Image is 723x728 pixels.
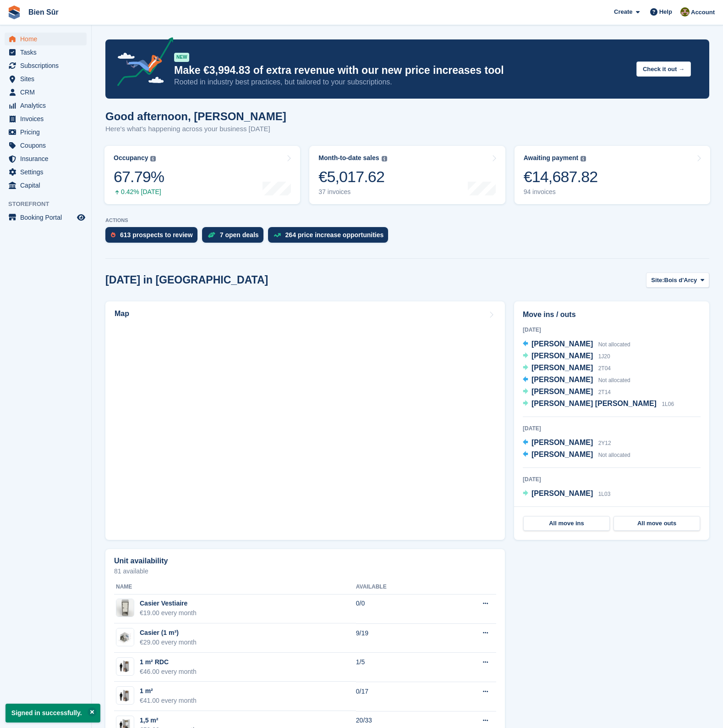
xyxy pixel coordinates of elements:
[5,704,100,722] p: Signed in successfully.
[5,72,87,85] a: menu
[208,232,215,238] img: deal-1b604bf984904fb50ccaf53a9ad4b4a5d6e5aea283cecdc64d6e3604feb123c2.svg
[5,86,87,99] a: menu
[20,211,75,224] span: Booking Portal
[356,682,442,711] td: 0/17
[140,657,197,667] div: 1 m² RDC
[515,146,710,204] a: Awaiting payment €14,687.82 94 invoices
[20,112,75,125] span: Invoices
[598,353,610,360] span: 1J20
[20,99,75,112] span: Analytics
[140,638,197,647] div: €29.00 every month
[598,491,611,497] span: 1L03
[114,154,148,162] div: Occupancy
[531,439,593,446] span: [PERSON_NAME]
[20,72,75,85] span: Sites
[20,166,75,178] span: Settings
[523,350,610,362] a: [PERSON_NAME] 1J20
[140,599,197,608] div: Casier Vestiaire
[531,352,593,360] span: [PERSON_NAME]
[114,167,164,186] div: 67.79%
[114,580,356,595] th: Name
[174,53,189,62] div: NEW
[613,516,700,531] a: All move outs
[651,276,664,285] span: Site:
[115,310,129,318] h2: Map
[598,452,630,458] span: Not allocated
[523,374,630,386] a: [PERSON_NAME] Not allocated
[25,5,62,20] a: Bien Sûr
[659,7,672,17] span: Help
[105,124,286,134] p: Here's what's happening across your business [DATE]
[174,77,629,87] p: Rooted in industry best practices, but tailored to your subscriptions.
[5,166,87,178] a: menu
[531,388,593,395] span: [PERSON_NAME]
[523,437,611,449] a: [PERSON_NAME] 2Y12
[104,146,300,204] a: Occupancy 67.79% 0.42% [DATE]
[662,401,674,407] span: 1L06
[140,686,197,696] div: 1 m²
[20,33,75,45] span: Home
[5,179,87,192] a: menu
[5,139,87,152] a: menu
[111,232,115,238] img: prospect-51fa495bee0391a8d652442698ab0144808aea92771e9ea1ae160a38d050c398.svg
[202,227,268,247] a: 7 open deals
[531,340,593,348] span: [PERSON_NAME]
[140,667,197,677] div: €46.00 every month
[285,231,384,239] div: 264 price increase opportunities
[680,7,690,17] img: Matthieu Burnand
[20,46,75,59] span: Tasks
[116,660,134,673] img: box-1m2.jpg
[523,424,701,433] div: [DATE]
[598,377,630,383] span: Not allocated
[140,696,197,706] div: €41.00 every month
[20,59,75,72] span: Subscriptions
[5,59,87,72] a: menu
[523,475,701,483] div: [DATE]
[105,227,202,247] a: 613 prospects to review
[318,188,387,196] div: 37 invoices
[523,516,610,531] a: All move ins
[598,440,611,446] span: 2Y12
[174,64,629,77] p: Make €3,994.83 of extra revenue with our new price increases tool
[531,489,593,497] span: [PERSON_NAME]
[382,156,387,161] img: icon-info-grey-7440780725fd019a000dd9b08b2336e03edf1995a4989e88bcd33f0948082b44.svg
[140,608,197,618] div: €19.00 every month
[5,112,87,125] a: menu
[531,364,593,372] span: [PERSON_NAME]
[318,154,379,162] div: Month-to-date sales
[646,272,709,288] button: Site: Bois d'Arcy
[20,179,75,192] span: Capital
[356,594,442,623] td: 0/0
[114,557,168,565] h2: Unit availability
[691,8,715,17] span: Account
[356,653,442,682] td: 1/5
[20,152,75,165] span: Insurance
[531,400,657,407] span: [PERSON_NAME] [PERSON_NAME]
[523,309,701,320] h2: Move ins / outs
[20,139,75,152] span: Coupons
[531,450,593,458] span: [PERSON_NAME]
[318,167,387,186] div: €5,017.62
[76,212,87,223] a: Preview store
[598,341,630,348] span: Not allocated
[20,126,75,139] span: Pricing
[531,376,593,383] span: [PERSON_NAME]
[274,233,281,237] img: price_increase_opportunities-93ffe204e8149a01c8c9dc8f82e8f89637d9d84a8eef4429ea346261dce0b2c0.svg
[220,231,259,239] div: 7 open deals
[5,33,87,45] a: menu
[114,568,496,574] p: 81 available
[523,488,610,500] a: [PERSON_NAME] 1L03
[523,326,701,334] div: [DATE]
[523,386,611,398] a: [PERSON_NAME] 2T14
[598,365,611,372] span: 2T04
[105,301,505,540] a: Map
[116,599,134,617] img: locker%20petit%20casier.png
[8,200,91,209] span: Storefront
[140,716,197,725] div: 1,5 m²
[598,389,611,395] span: 2T14
[664,276,697,285] span: Bois d'Arcy
[120,231,193,239] div: 613 prospects to review
[5,46,87,59] a: menu
[105,110,286,122] h1: Good afternoon, [PERSON_NAME]
[20,86,75,99] span: CRM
